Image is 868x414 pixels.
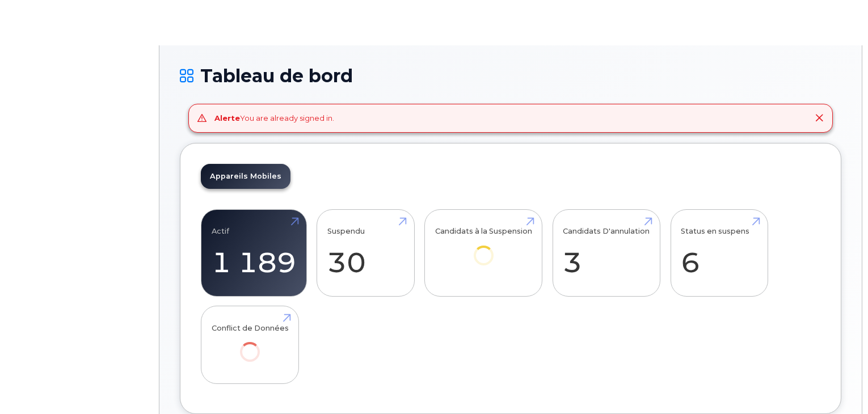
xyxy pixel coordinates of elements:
a: Actif 1 189 [212,216,296,290]
strong: Alerte [214,113,240,122]
a: Appareils Mobiles [201,164,290,189]
h1: Tableau de bord [180,66,841,86]
div: You are already signed in. [214,113,334,124]
a: Conflict de Données [212,312,289,378]
a: Suspendu 30 [327,216,404,290]
a: Candidats à la Suspension [435,216,532,281]
a: Candidats D'annulation 3 [563,216,650,290]
a: Status en suspens 6 [681,216,757,290]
